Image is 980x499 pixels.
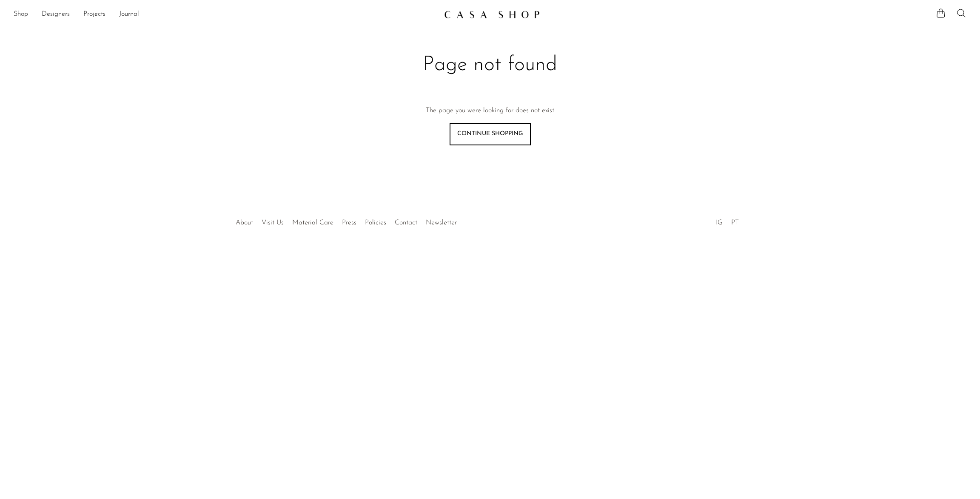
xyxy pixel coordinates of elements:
a: Material Care [292,219,333,226]
ul: Social Medias [712,213,743,229]
a: Journal [119,9,139,20]
a: Press [342,219,356,226]
ul: NEW HEADER MENU [14,7,437,22]
a: Shop [14,9,28,20]
h1: Page not found [355,52,625,78]
nav: Desktop navigation [14,7,437,22]
a: PT [731,219,739,226]
ul: Quick links [231,213,461,229]
a: Continue shopping [450,123,531,145]
a: Projects [83,9,105,20]
p: The page you were looking for does not exist [426,105,554,116]
a: Policies [365,219,386,226]
a: IG [716,219,723,226]
a: Designers [42,9,70,20]
a: About [236,219,253,226]
a: Visit Us [262,219,284,226]
a: Contact [395,219,417,226]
